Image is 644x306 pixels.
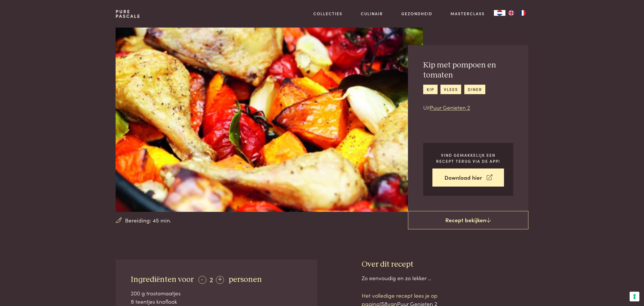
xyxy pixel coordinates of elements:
[362,274,528,282] div: Zo eenvoudig en zo lekker ...
[505,10,517,16] a: EN
[362,259,528,270] h3: Over dit recept
[494,10,505,16] a: NL
[423,103,513,112] p: Uit
[432,169,504,187] a: Download hier
[401,11,432,17] a: Gezondheid
[451,11,485,17] a: Masterclass
[116,28,423,212] img: Kip met pompoen en tomaten
[313,11,342,17] a: Collecties
[630,292,639,301] button: Uw voorkeuren voor toestemming voor trackingtechnologieën
[361,11,383,17] a: Culinair
[198,276,206,284] div: -
[464,85,485,94] a: diner
[423,85,437,94] a: kip
[229,276,262,284] span: personen
[210,274,213,284] span: 2
[440,85,461,94] a: vlees
[131,289,302,297] div: 200 g trostomaatjes
[125,216,171,224] span: Bereiding: 45 min.
[216,276,224,284] div: +
[116,9,141,18] a: PurePascale
[131,276,194,284] span: Ingrediënten voor
[423,60,513,80] h2: Kip met pompoen en tomaten
[494,10,505,16] div: Language
[517,10,528,16] a: FR
[408,211,528,229] a: Recept bekijken
[131,297,302,306] div: 8 teentjes knoflook
[505,10,528,16] ul: Language list
[430,103,470,111] a: Puur Genieten 2
[432,152,504,164] p: Vind gemakkelijk een recept terug via de app!
[494,10,528,16] aside: Language selected: Nederlands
